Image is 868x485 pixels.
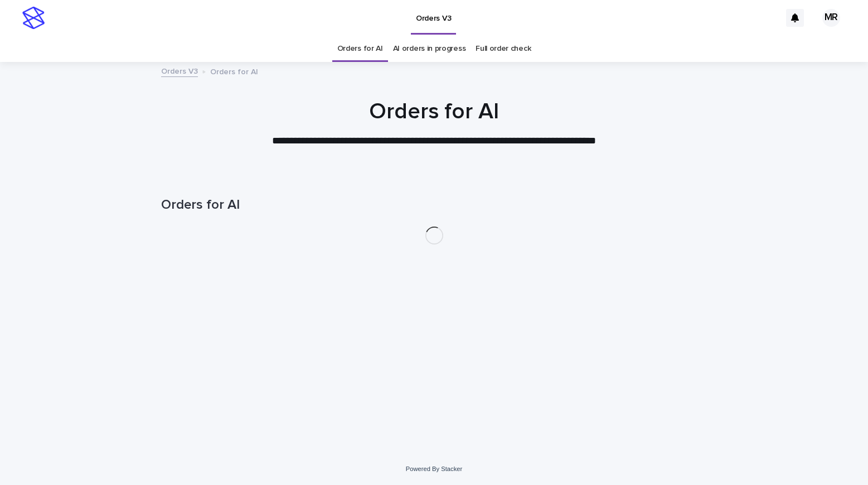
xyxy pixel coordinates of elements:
[22,7,45,29] img: stacker-logo-s-only.png
[337,36,383,62] a: Orders for AI
[161,98,707,125] h1: Orders for AI
[393,36,466,62] a: AI orders in progress
[476,36,531,62] a: Full order check
[822,9,840,27] div: MR
[210,65,258,77] p: Orders for AI
[406,465,462,472] a: Powered By Stacker
[161,64,198,77] a: Orders V3
[161,197,707,213] h1: Orders for AI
